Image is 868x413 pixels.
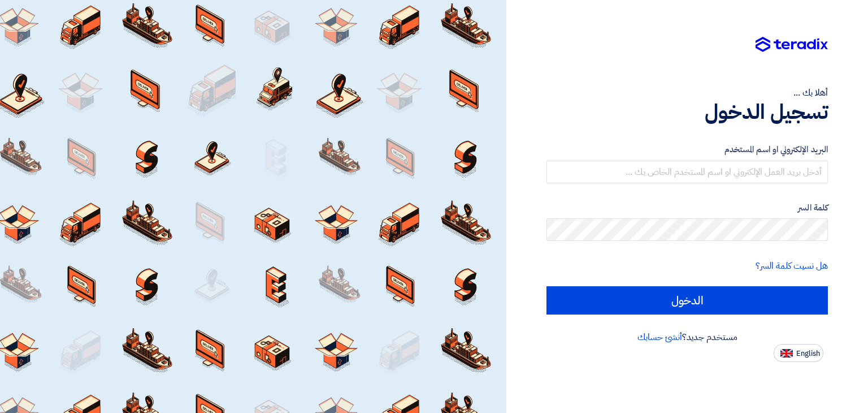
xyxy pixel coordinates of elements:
[546,161,828,183] input: أدخل بريد العمل الإلكتروني او اسم المستخدم الخاص بك ...
[546,143,828,156] label: البريد الإلكتروني او اسم المستخدم
[546,286,828,315] input: الدخول
[756,259,828,273] a: هل نسيت كلمة السر؟
[546,86,828,100] div: أهلا بك ...
[546,201,828,214] label: كلمة السر
[756,37,828,53] img: Teradix logo
[546,100,828,124] h1: تسجيل الدخول
[637,330,682,344] a: أنشئ حسابك
[780,349,793,358] img: en-US.png
[774,344,823,362] button: English
[546,330,828,344] div: مستخدم جديد؟
[796,350,820,358] span: English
